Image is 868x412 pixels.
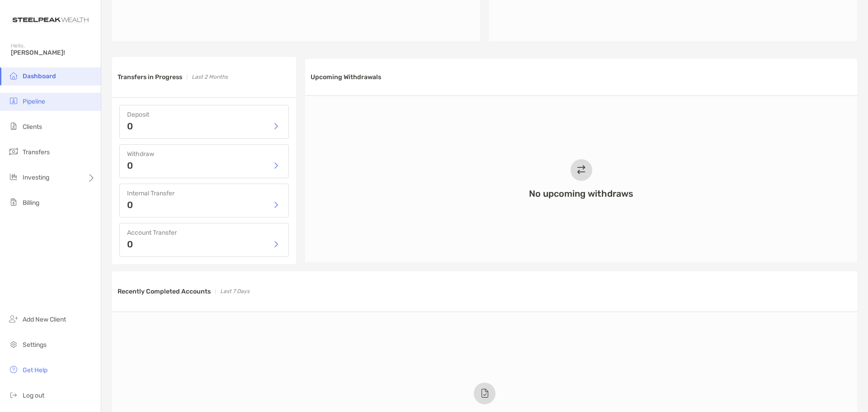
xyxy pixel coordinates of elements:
[127,229,281,237] h4: Account Transfer
[23,341,47,349] span: Settings
[127,189,281,197] h4: Internal Transfer
[23,366,47,374] span: Get Help
[8,197,19,208] img: billing icon
[311,73,381,81] h3: Upcoming Withdrawals
[11,49,95,57] span: [PERSON_NAME]!
[127,161,133,170] p: 0
[8,389,19,400] img: logout icon
[23,148,50,156] span: Transfers
[127,200,133,209] p: 0
[127,240,133,249] p: 0
[127,111,281,118] h4: Deposit
[23,392,44,399] span: Log out
[220,286,250,297] p: Last 7 Days
[23,174,49,181] span: Investing
[127,122,133,131] p: 0
[8,146,19,157] img: transfers icon
[23,98,45,105] span: Pipeline
[529,188,633,199] h3: No upcoming withdraws
[23,316,66,323] span: Add New Client
[127,150,281,158] h4: Withdraw
[8,313,19,324] img: add_new_client icon
[8,70,19,81] img: dashboard icon
[8,171,19,182] img: investing icon
[8,95,19,106] img: pipeline icon
[118,288,211,295] h3: Recently Completed Accounts
[118,73,182,81] h3: Transfers in Progress
[8,121,19,132] img: clients icon
[23,199,39,207] span: Billing
[11,4,90,36] img: Zoe Logo
[23,72,56,80] span: Dashboard
[8,364,19,375] img: get-help icon
[23,123,42,131] span: Clients
[8,339,19,350] img: settings icon
[192,71,228,83] p: Last 2 Months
